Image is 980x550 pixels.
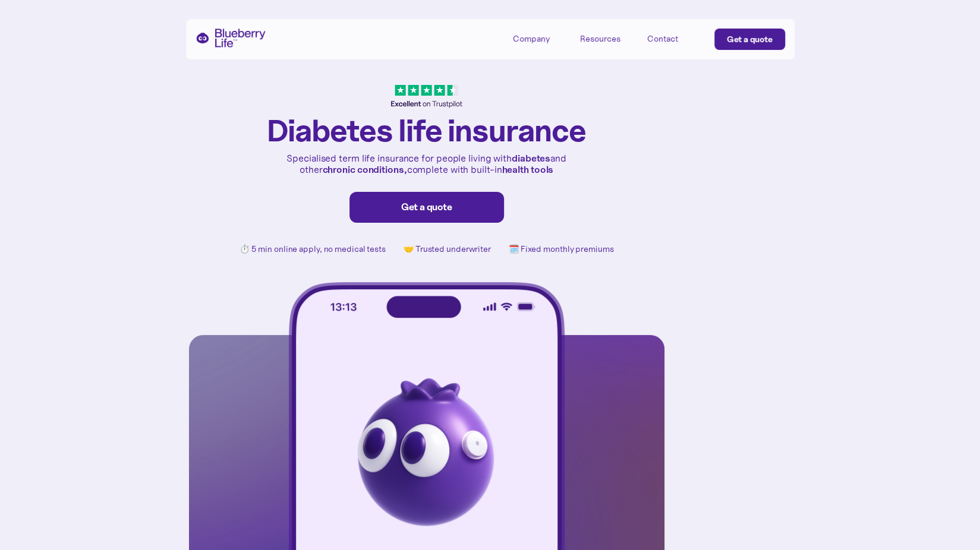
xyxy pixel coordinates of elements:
a: Get a quote [714,29,785,50]
p: 🤝 Trusted underwriter [404,244,491,254]
div: Resources [580,34,620,44]
strong: health tools [502,163,553,175]
a: home [196,29,266,48]
h1: Diabetes life insurance [267,114,586,147]
p: 🗓️ Fixed monthly premiums [509,244,614,254]
a: Contact [647,29,701,48]
div: Get a quote [727,33,773,45]
strong: diabetes [512,152,550,164]
div: Resources [580,29,634,48]
p: ⏱️ 5 min online apply, no medical tests [240,244,386,254]
p: Specialised term life insurance for people living with and other complete with built-in [284,153,569,175]
strong: chronic conditions, [322,163,407,175]
a: Get a quote [349,192,504,223]
div: Get a quote [362,201,491,213]
div: Contact [647,34,678,44]
div: Company [513,29,566,48]
div: Company [513,34,550,44]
